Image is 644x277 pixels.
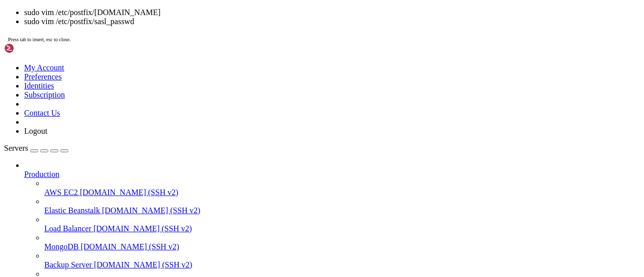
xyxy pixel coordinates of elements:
[101,55,105,63] span: ~
[101,201,105,209] span: ~
[4,192,513,201] x-row: ^C
[24,81,54,90] a: Identities
[24,127,47,135] a: Logout
[44,206,640,215] a: Elastic Beanstalk [DOMAIN_NAME] (SSH v2)
[80,242,179,251] span: [DOMAIN_NAME] (SSH v2)
[24,63,64,72] a: My Account
[44,260,92,269] span: Backup Server
[44,242,78,251] span: MongoDB
[24,170,640,179] a: Production
[4,13,513,21] x-row: [DATE]T23:48:00.778422+08:00 cafe-ThinkPad-X240 sSMTP[276078]: Invalid response SMTP Server (STAR...
[24,17,640,26] li: sudo vim /etc/postfix/sasl_passwd
[44,215,640,233] li: Load Balancer [DOMAIN_NAME] (SSH v2)
[80,188,179,197] span: [DOMAIN_NAME] (SSH v2)
[44,188,640,197] a: AWS EC2 [DOMAIN_NAME] (SSH v2)
[4,144,68,152] a: Servers
[24,170,59,178] span: Production
[44,197,640,215] li: Elastic Beanstalk [DOMAIN_NAME] (SSH v2)
[8,37,70,42] span: Press tab to insert, esc to close.
[4,55,513,64] x-row: : $ cafe-ThinkPad-X240 sSMTP[275639]: Invalid response SMTP Server (STARTTLS)
[4,43,62,53] img: Shellngn
[94,260,193,269] span: [DOMAIN_NAME] (SSH v2)
[4,158,374,166] span: [DATE]T23:48:00.778669+08:00 cafe-ThinkPad-X240 sSMTP[276078]: Cannot open [DOMAIN_NAME]:465
[44,179,640,197] li: AWS EC2 [DOMAIN_NAME] (SSH v2)
[4,89,513,98] x-row: [DATE]T23:45:38.127596+08:00 cafe-ThinkPad-X240 sSMTP[275639]: Cannot open [DOMAIN_NAME]:465
[4,124,415,132] span: [DATE]T23:48:00.778422+08:00 cafe-ThinkPad-X240 sSMTP[276078]: Invalid response SMTP Server (STAR...
[44,206,100,215] span: Elastic Beanstalk
[4,55,97,63] span: cafe@cafe-ThinkPad-X240
[44,224,640,233] a: Load Balancer [DOMAIN_NAME] (SSH v2)
[44,224,92,233] span: Load Balancer
[44,233,640,251] li: MongoDB [DOMAIN_NAME] (SSH v2)
[4,201,97,209] span: cafe@cafe-ThinkPad-X240
[44,260,640,269] a: Backup Server [DOMAIN_NAME] (SSH v2)
[44,251,640,269] li: Backup Server [DOMAIN_NAME] (SSH v2)
[24,90,65,99] a: Subscription
[102,206,201,215] span: [DOMAIN_NAME] (SSH v2)
[4,30,513,38] x-row: [DATE]T23:48:00.778669+08:00 cafe-ThinkPad-X240 sSMTP[276078]: Cannot open [DOMAIN_NAME]:465
[156,201,160,209] div: (36, 23)
[12,192,64,201] span: [DATE]T23:49:
[24,72,62,81] a: Preferences
[4,47,513,55] x-row: [DATE]T23:49:^C
[24,8,640,17] li: sudo vim /etc/postfix/[DOMAIN_NAME]
[44,242,640,251] a: MongoDB [DOMAIN_NAME] (SSH v2)
[44,188,78,197] span: AWS EC2
[94,224,192,233] span: [DOMAIN_NAME] (SSH v2)
[4,201,513,209] x-row: : $ sudo vim
[4,144,28,152] span: Servers
[24,109,60,117] a: Contact Us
